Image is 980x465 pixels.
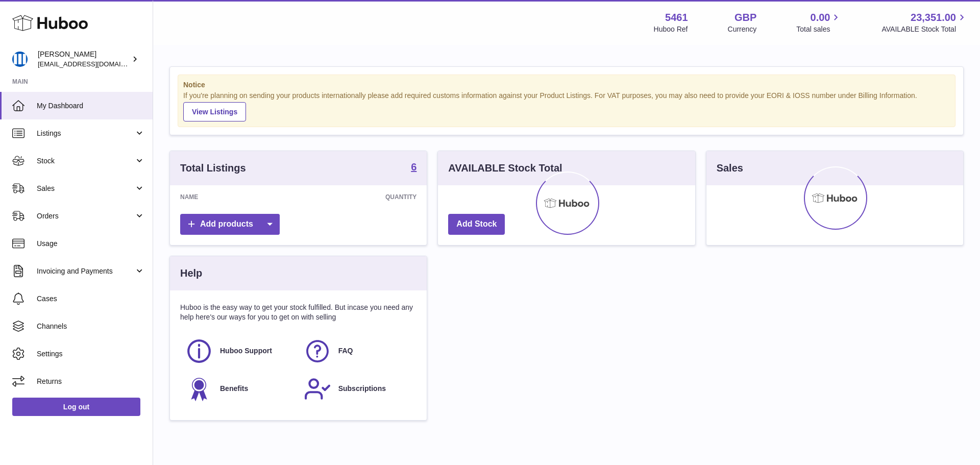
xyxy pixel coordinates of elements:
[37,239,145,249] span: Usage
[185,375,293,403] a: Benefits
[881,25,968,34] span: AVAILABLE Stock Total
[37,184,134,193] span: Sales
[411,162,416,172] strong: 6
[180,303,416,322] p: Huboo is the easy way to get your stock fulfilled. But incase you need any help here's our ways f...
[411,162,416,174] a: 6
[185,337,293,365] a: Huboo Support
[38,50,130,69] div: [PERSON_NAME]
[180,214,280,235] a: Add products
[37,211,134,221] span: Orders
[183,91,950,121] div: If you're planning on sending your products internationally please add required customs informati...
[448,214,505,235] a: Add Stock
[12,52,28,67] img: oksana@monimoto.com
[37,156,134,166] span: Stock
[180,266,202,280] h3: Help
[180,161,246,175] h3: Total Listings
[280,185,427,209] th: Quantity
[304,375,412,403] a: Subscriptions
[734,11,756,25] strong: GBP
[796,11,842,34] a: 0.00 Total sales
[811,11,830,25] span: 0.00
[665,11,688,25] strong: 5461
[12,398,140,416] a: Log out
[728,25,757,34] div: Currency
[881,11,968,34] a: 23,351.00 AVAILABLE Stock Total
[183,102,246,121] a: View Listings
[37,129,134,138] span: Listings
[37,349,145,359] span: Settings
[37,266,134,276] span: Invoicing and Payments
[717,161,743,175] h3: Sales
[37,101,145,111] span: My Dashboard
[911,11,956,25] span: 23,351.00
[220,346,272,356] span: Huboo Support
[37,294,145,304] span: Cases
[304,337,412,365] a: FAQ
[338,346,353,356] span: FAQ
[654,25,688,34] div: Huboo Ref
[37,377,145,386] span: Returns
[220,384,248,394] span: Benefits
[338,384,386,394] span: Subscriptions
[183,80,950,90] strong: Notice
[796,25,842,34] span: Total sales
[448,161,562,175] h3: AVAILABLE Stock Total
[38,60,150,68] span: [EMAIL_ADDRESS][DOMAIN_NAME]
[37,322,145,331] span: Channels
[170,185,280,209] th: Name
